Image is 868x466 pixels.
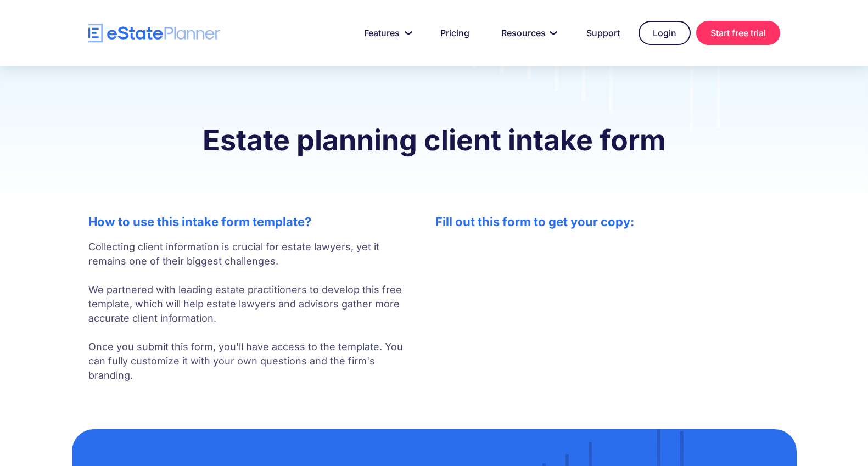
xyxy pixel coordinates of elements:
[427,22,483,44] a: Pricing
[639,21,691,45] a: Login
[488,22,568,44] a: Resources
[351,22,422,44] a: Features
[88,240,413,383] p: Collecting client information is crucial for estate lawyers, yet it remains one of their biggest ...
[435,215,780,229] h2: Fill out this form to get your copy:
[573,22,633,44] a: Support
[203,123,665,158] strong: Estate planning client intake form
[88,24,220,43] a: home
[696,21,780,45] a: Start free trial
[88,215,413,229] h2: How to use this intake form template?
